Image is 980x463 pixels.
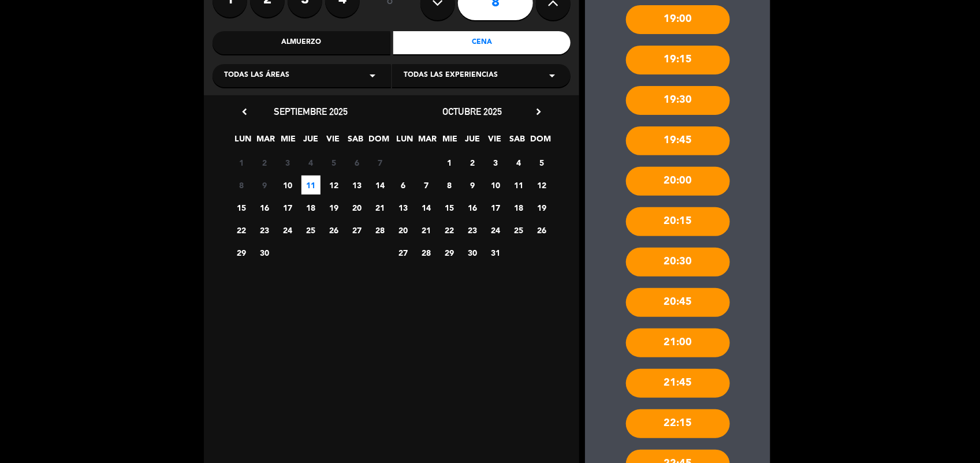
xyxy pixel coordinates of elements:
span: 21 [371,198,390,217]
span: 27 [348,221,367,240]
span: 6 [394,176,413,195]
i: arrow_drop_down [545,69,559,83]
div: Cena [393,31,571,54]
span: 1 [440,153,459,172]
span: 2 [463,153,482,172]
span: 26 [532,221,552,240]
span: 14 [417,198,436,217]
span: 17 [278,198,297,217]
span: 10 [278,176,297,195]
span: VIE [324,132,343,151]
div: 20:15 [626,207,730,236]
span: 30 [463,243,482,262]
span: 6 [348,153,367,172]
span: JUE [301,132,321,151]
span: 25 [509,221,528,240]
span: MAR [256,132,275,151]
span: 15 [440,198,459,217]
span: 5 [532,153,552,172]
span: SAB [346,132,366,151]
span: 13 [348,176,367,195]
div: 19:15 [626,46,730,74]
span: 5 [325,153,344,172]
span: 16 [463,198,482,217]
span: 10 [486,176,505,195]
span: 28 [371,221,390,240]
span: Todas las experiencias [404,70,498,81]
span: 4 [509,153,528,172]
span: 16 [255,198,274,217]
span: 29 [440,243,459,262]
div: 22:15 [626,409,730,438]
span: 17 [486,198,505,217]
span: SAB [508,132,527,151]
span: 8 [440,176,459,195]
span: 18 [509,198,528,217]
span: 24 [278,221,297,240]
span: 22 [440,221,459,240]
span: 12 [532,176,552,195]
span: 31 [486,243,505,262]
span: 19 [325,198,344,217]
span: 19 [532,198,552,217]
div: Almuerzo [213,31,390,54]
span: 26 [325,221,344,240]
span: 12 [325,176,344,195]
span: 9 [255,176,274,195]
span: 1 [232,153,251,172]
div: 19:00 [626,5,730,34]
span: LUN [234,132,253,151]
span: octubre 2025 [443,106,502,117]
span: 30 [255,243,274,262]
span: 25 [301,221,321,240]
span: JUE [463,132,482,151]
span: 3 [278,153,297,172]
span: 2 [255,153,274,172]
span: LUN [396,132,415,151]
span: 29 [232,243,251,262]
span: 7 [417,176,436,195]
div: 19:45 [626,126,730,155]
i: chevron_left [239,106,251,118]
div: 20:30 [626,248,730,277]
div: 21:00 [626,328,730,357]
span: 28 [417,243,436,262]
span: 13 [394,198,413,217]
i: arrow_drop_down [366,69,379,83]
span: 23 [463,221,482,240]
span: DOM [531,132,550,151]
span: septiembre 2025 [274,106,348,117]
div: 20:00 [626,167,730,196]
span: 24 [486,221,505,240]
span: 27 [394,243,413,262]
span: 21 [417,221,436,240]
span: 8 [232,176,251,195]
span: 11 [301,176,321,195]
span: 11 [509,176,528,195]
span: 20 [348,198,367,217]
span: 22 [232,221,251,240]
span: MIE [279,132,298,151]
span: Todas las áreas [224,70,289,81]
span: 14 [371,176,390,195]
span: VIE [486,132,505,151]
span: 20 [394,221,413,240]
span: MAR [418,132,437,151]
span: 18 [301,198,321,217]
span: DOM [369,132,388,151]
div: 20:45 [626,288,730,317]
div: 21:45 [626,369,730,398]
span: MIE [441,132,460,151]
span: 4 [301,153,321,172]
span: 7 [371,153,390,172]
span: 23 [255,221,274,240]
span: 9 [463,176,482,195]
i: chevron_right [532,106,545,118]
span: 15 [232,198,251,217]
span: 3 [486,153,505,172]
div: 19:30 [626,86,730,115]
